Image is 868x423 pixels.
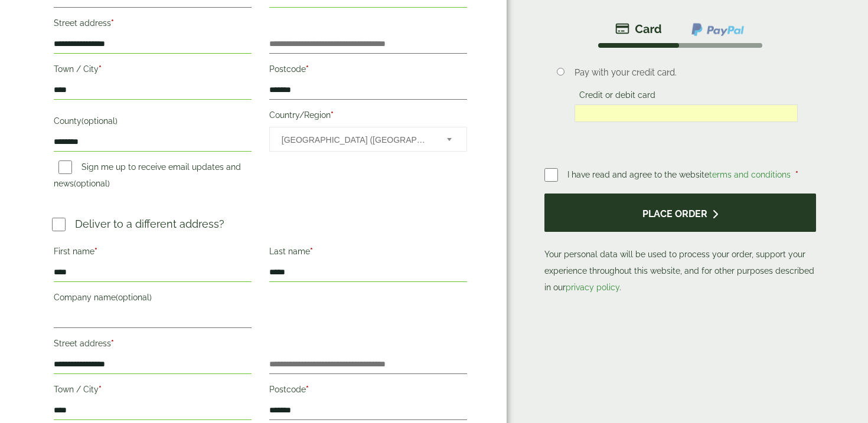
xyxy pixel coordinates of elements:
[306,385,309,394] abbr: required
[615,22,662,36] img: stripe.png
[709,170,791,179] a: terms and conditions
[544,194,816,232] button: Place order
[54,162,241,192] label: Sign me up to receive email updates and news
[269,243,467,263] label: Last name
[269,107,467,127] label: Country/Region
[58,160,72,174] input: Sign me up to receive email updates and news(optional)
[269,381,467,401] label: Postcode
[111,339,114,348] abbr: required
[306,64,309,74] abbr: required
[54,15,252,35] label: Street address
[116,293,152,302] span: (optional)
[54,61,252,81] label: Town / City
[566,283,619,292] a: privacy policy
[54,243,252,263] label: First name
[269,61,467,81] label: Postcode
[94,247,97,256] abbr: required
[74,179,110,188] span: (optional)
[99,385,102,394] abbr: required
[544,194,816,296] p: Your personal data will be used to process your order, support your experience throughout this we...
[54,335,252,355] label: Street address
[54,381,252,401] label: Town / City
[575,66,798,79] p: Pay with your credit card.
[567,170,793,179] span: I have read and agree to the website
[575,90,660,103] label: Credit or debit card
[282,127,431,152] span: United Kingdom (UK)
[54,113,252,133] label: County
[54,289,252,309] label: Company name
[310,247,313,256] abbr: required
[578,108,794,119] iframe: Secure card payment input frame
[331,110,334,120] abbr: required
[690,22,745,37] img: ppcp-gateway.png
[75,216,224,232] p: Deliver to a different address?
[269,127,467,152] span: Country/Region
[111,18,114,28] abbr: required
[795,170,798,179] abbr: required
[81,116,118,126] span: (optional)
[99,64,102,74] abbr: required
